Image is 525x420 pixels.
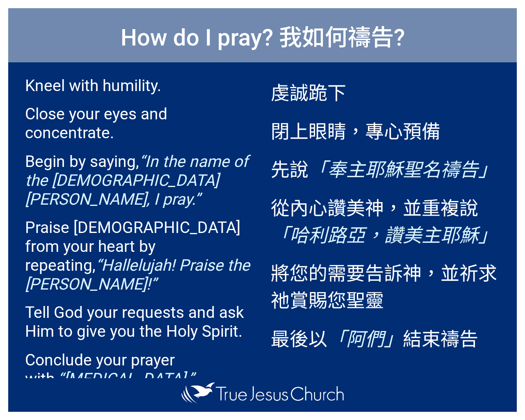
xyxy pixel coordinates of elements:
[308,159,497,181] em: 「奉主耶穌聖名禱告」
[25,152,248,209] em: “In the name of the [DEMOGRAPHIC_DATA][PERSON_NAME], I pray.”
[271,224,497,247] em: 「哈利路亞，讚美主耶穌」
[25,76,254,95] p: Kneel with humility.
[271,78,500,105] p: 虔誠跪下
[271,258,500,313] p: 將您的需要告訴神，並祈求祂賞賜您聖靈
[271,116,500,144] p: 閉上眼睛，專心預備
[8,8,517,62] h1: How do I pray? 我如何禱告?
[25,256,250,294] em: “Hallelujah! Praise the [PERSON_NAME]!”
[327,328,403,350] em: 「阿們」
[25,152,254,209] p: Begin by saying,
[271,193,500,247] p: 從內心讚美神，並重複說
[25,351,254,388] p: Conclude your prayer with,
[271,324,500,351] p: 最後以 結束禱告
[25,105,254,142] p: Close your eyes and concentrate.
[25,303,254,341] p: Tell God your requests and ask Him to give you the Holy Spirit.
[58,370,194,388] em: “[MEDICAL_DATA].”
[271,155,500,182] p: 先說
[25,218,254,294] p: Praise [DEMOGRAPHIC_DATA] from your heart by repeating,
